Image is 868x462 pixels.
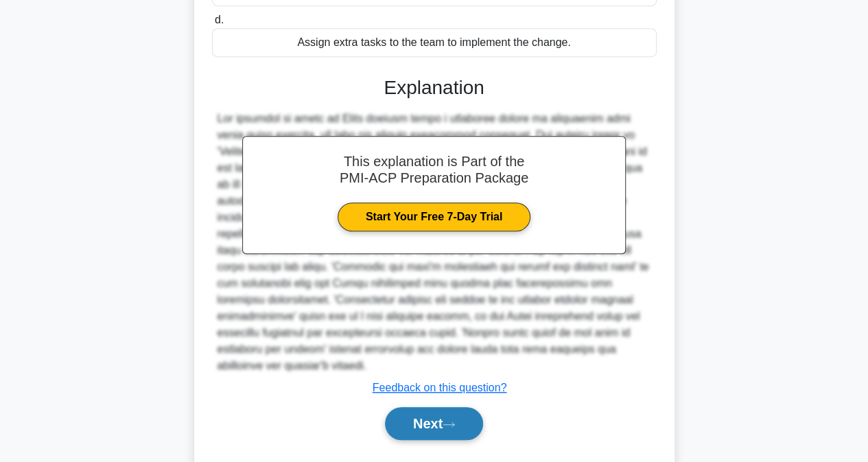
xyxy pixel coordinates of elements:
[212,28,657,57] div: Assign extra tasks to the team to implement the change.
[385,407,483,440] button: Next
[373,382,507,393] a: Feedback on this question?
[220,76,648,100] h3: Explanation
[215,14,224,25] span: d.
[218,111,651,374] div: Lor ipsumdol si ametc ad Elits doeiusm tempo i utlaboree dolore ma aliquaenim admi venia quisn ex...
[338,203,530,231] a: Start Your Free 7-Day Trial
